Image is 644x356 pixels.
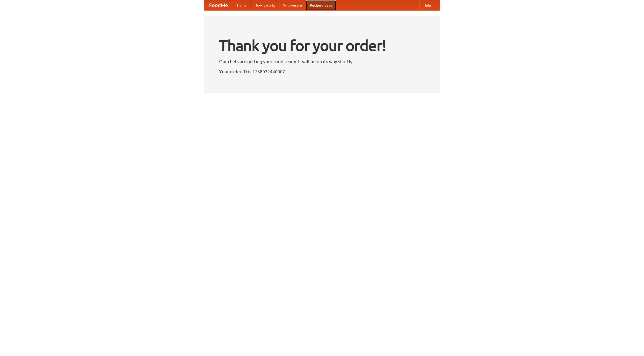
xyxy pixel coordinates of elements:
a: Recipe videos [306,0,336,10]
a: How it works [251,0,279,10]
h1: Thank you for your order! [219,33,425,58]
a: FoodMe [204,0,233,10]
a: Help [419,0,435,10]
p: Your order ID is 1758032440007. [219,68,425,75]
p: Our chefs are getting your food ready. It will be on its way shortly. [219,58,425,65]
a: Home [233,0,251,10]
a: Who we are [279,0,306,10]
